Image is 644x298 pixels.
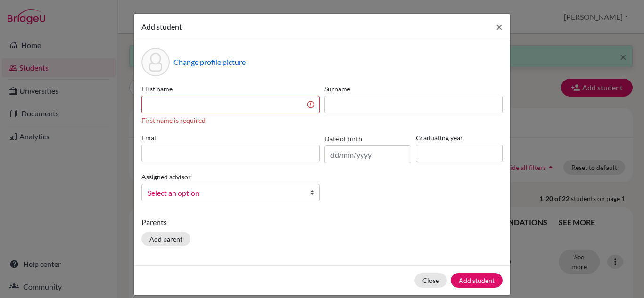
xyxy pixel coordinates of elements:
span: Select an option [148,187,301,199]
button: Close [488,14,510,40]
div: First name is required [141,115,320,125]
button: Close [414,273,447,288]
label: Surname [324,84,503,94]
button: Add parent [141,232,190,246]
label: Assigned advisor [141,172,191,182]
div: Profile picture [141,48,170,76]
label: Email [141,133,320,143]
label: First name [141,84,320,94]
span: × [496,20,503,33]
p: Parents [141,217,503,228]
label: Graduating year [416,133,503,143]
span: Add student [141,22,182,31]
input: dd/mm/yyyy [324,145,411,163]
button: Add student [451,273,503,288]
label: Date of birth [324,134,362,144]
